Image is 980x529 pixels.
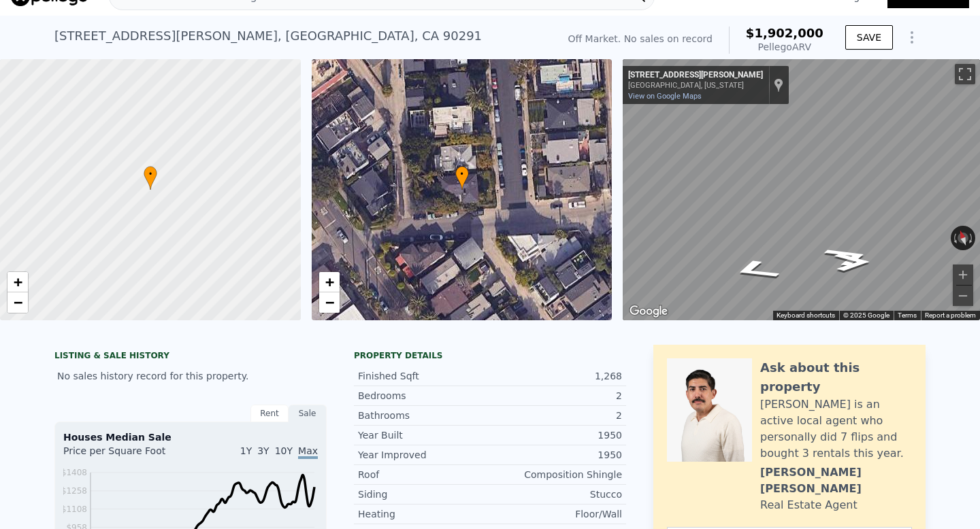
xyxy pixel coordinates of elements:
span: © 2025 Google [843,311,889,319]
span: 10Y [275,445,293,456]
span: 1Y [240,445,252,456]
a: Report a problem [925,311,976,319]
div: 2 [490,409,622,422]
div: Real Estate Agent [760,497,857,513]
div: Roof [358,468,490,481]
button: Keyboard shortcuts [777,311,835,320]
div: Price per Square Foot [63,444,191,466]
div: Map [623,59,980,320]
span: + [14,273,22,290]
a: Zoom in [319,272,340,292]
span: + [325,273,333,290]
a: Open this area in Google Maps (opens a new window) [626,303,671,320]
div: LISTING & SALE HISTORY [54,350,327,364]
span: $1,902,000 [746,26,823,40]
div: [STREET_ADDRESS][PERSON_NAME] , [GEOGRAPHIC_DATA] , CA 90291 [54,27,482,46]
div: Heating [358,507,490,521]
div: Property details [354,350,626,361]
div: Stucco [490,488,622,501]
div: 1950 [490,428,622,442]
div: [PERSON_NAME] is an active local agent who personally did 7 flips and bought 3 rentals this year. [760,396,912,462]
div: Finished Sqft [358,369,490,383]
div: Sale [289,405,327,422]
button: Zoom out [953,286,973,306]
button: SAVE [845,25,893,50]
span: • [144,168,157,180]
a: Terms (opens in new tab) [898,311,917,319]
div: 1950 [490,448,622,462]
a: View on Google Maps [628,92,702,101]
button: Toggle fullscreen view [955,64,975,84]
div: 2 [490,389,622,403]
div: Pellego ARV [746,40,823,54]
tspan: $1108 [61,505,87,514]
button: Rotate clockwise [968,226,976,250]
path: Go East, Ocean Ct [819,248,885,275]
button: Zoom in [953,264,973,285]
div: Houses Median Sale [63,430,318,444]
div: [PERSON_NAME] [PERSON_NAME] [760,464,912,497]
span: Max [298,445,318,459]
span: − [325,294,333,311]
div: [GEOGRAPHIC_DATA], [US_STATE] [628,81,763,90]
span: 3Y [257,445,269,456]
div: Year Improved [358,448,490,462]
div: Street View [623,59,980,320]
div: • [144,166,157,190]
div: Composition Shingle [490,468,622,481]
a: Zoom in [7,272,28,292]
button: Rotate counterclockwise [951,226,958,250]
div: Bedrooms [358,389,490,403]
div: Rent [250,405,289,422]
tspan: $1408 [61,468,87,477]
div: Siding [358,488,490,501]
div: Off Market. No sales on record [568,32,713,46]
div: Ask about this property [760,358,912,396]
path: Go West, Holly Ct [710,254,801,286]
tspan: $1258 [61,486,87,496]
button: Reset the view [954,225,973,252]
div: Floor/Wall [490,507,622,521]
div: Bathrooms [358,409,490,422]
span: − [14,294,22,311]
span: • [455,168,469,180]
div: • [455,166,469,190]
a: Zoom out [319,292,340,313]
div: 1,268 [490,369,622,383]
div: Year Built [358,428,490,442]
a: Zoom out [7,292,28,313]
button: Show Options [898,24,926,51]
a: Show location on map [774,78,783,92]
div: [STREET_ADDRESS][PERSON_NAME] [628,70,763,81]
div: No sales history record for this property. [54,364,327,388]
img: Google [626,303,671,320]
